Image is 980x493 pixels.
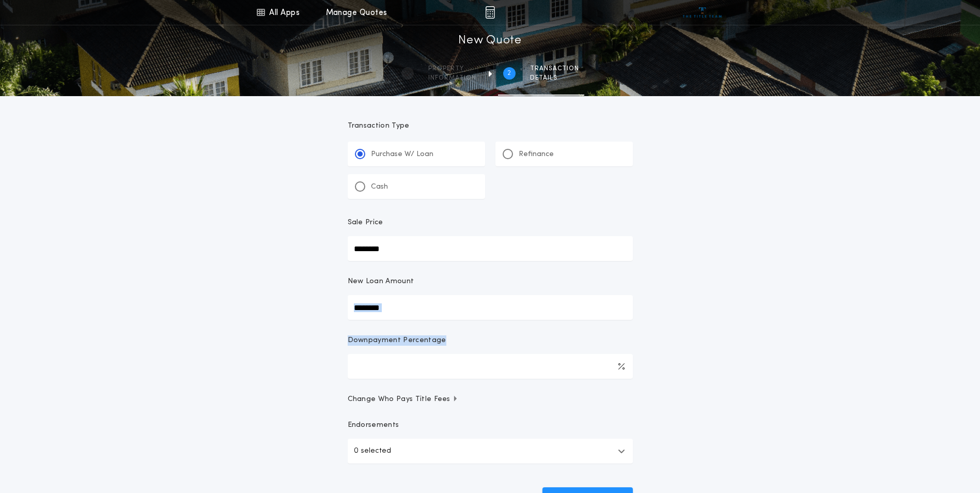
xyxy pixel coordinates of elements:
button: Change Who Pays Title Fees [348,394,633,405]
p: Cash [371,182,388,192]
span: details [530,74,579,82]
h2: 2 [507,69,511,78]
p: New Loan Amount [348,276,414,287]
button: 0 selected [348,439,633,464]
p: Endorsements [348,420,633,430]
span: Transaction [530,65,579,73]
p: Transaction Type [348,121,633,131]
span: information [428,74,476,82]
h1: New Quote [458,33,521,49]
img: img [485,6,495,19]
span: Property [428,65,476,73]
input: Sale Price [348,236,633,261]
input: New Loan Amount [348,295,633,320]
p: Sale Price [348,218,383,228]
p: 0 selected [354,445,391,457]
p: Refinance [519,149,554,160]
p: Downpayment Percentage [348,335,446,346]
img: vs-icon [683,7,722,18]
input: Downpayment Percentage [348,354,633,379]
p: Purchase W/ Loan [371,149,433,160]
span: Change Who Pays Title Fees [348,394,459,405]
